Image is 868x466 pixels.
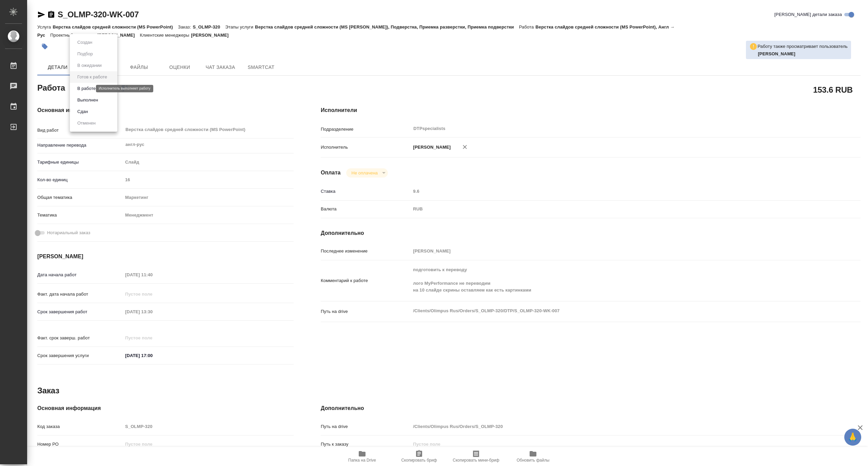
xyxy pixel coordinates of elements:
[75,119,98,127] button: Отменен
[75,73,109,81] button: Готов к работе
[75,108,90,115] button: Сдан
[75,50,95,58] button: Подбор
[75,96,100,104] button: Выполнен
[75,62,104,69] button: В ожидании
[75,85,98,92] button: В работе
[75,39,94,46] button: Создан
